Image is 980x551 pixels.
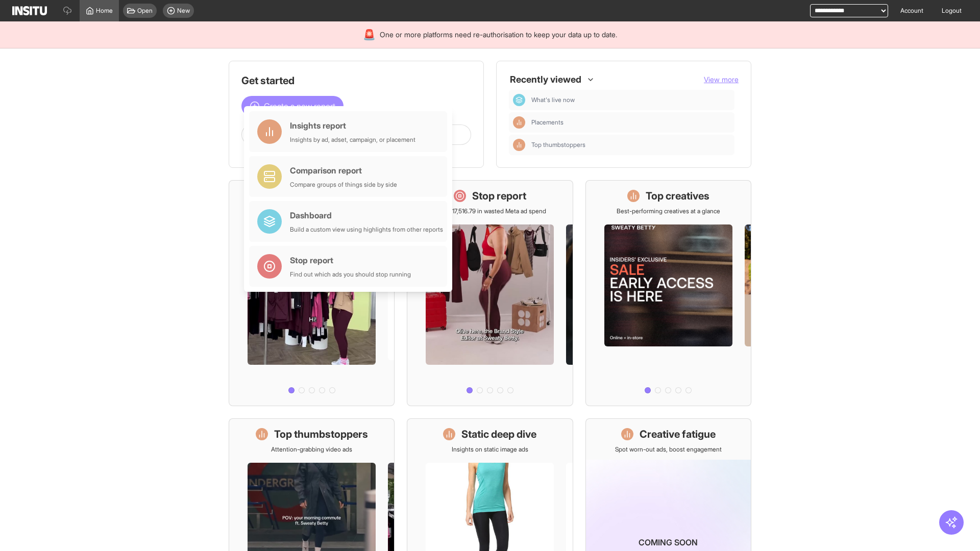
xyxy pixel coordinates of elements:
span: Create a new report [264,100,335,112]
span: Top thumbstoppers [531,141,585,149]
div: Insights [513,139,525,151]
h1: Top creatives [646,189,709,203]
div: 🚨 [363,28,376,42]
p: Attention-grabbing video ads [271,445,352,454]
span: View more [704,75,739,84]
span: Top thumbstoppers [531,141,730,149]
div: Comparison report [290,164,397,177]
div: Build a custom view using highlights from other reports [290,226,443,234]
a: What's live nowSee all active ads instantly [229,180,395,406]
p: Best-performing creatives at a glance [617,207,720,215]
h1: Top thumbstoppers [274,427,368,441]
h1: Stop report [472,189,526,203]
div: Stop report [290,254,411,266]
h1: Static deep dive [461,427,536,441]
div: Insights by ad, adset, campaign, or placement [290,136,415,144]
div: Insights [513,116,525,129]
span: Open [137,7,153,15]
div: Dashboard [290,209,443,221]
div: Compare groups of things side by side [290,181,397,189]
span: New [177,7,190,15]
span: Home [96,7,113,15]
button: Create a new report [241,96,344,116]
a: Stop reportSave £17,516.79 in wasted Meta ad spend [407,180,573,406]
p: Save £17,516.79 in wasted Meta ad spend [434,207,546,215]
div: Dashboard [513,94,525,106]
a: Top creativesBest-performing creatives at a glance [585,180,751,406]
span: What's live now [531,96,575,104]
div: Insights report [290,119,415,132]
button: View more [704,74,739,85]
span: What's live now [531,96,730,104]
img: Logo [12,6,47,15]
h1: Get started [241,73,471,88]
span: Placements [531,118,563,127]
div: Find out which ads you should stop running [290,270,411,279]
p: Insights on static image ads [452,445,528,454]
span: One or more platforms need re-authorisation to keep your data up to date. [380,30,617,40]
span: Placements [531,118,730,127]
